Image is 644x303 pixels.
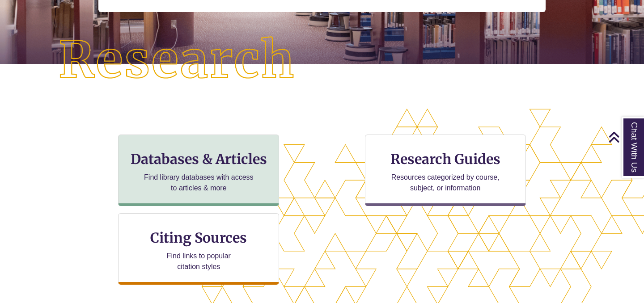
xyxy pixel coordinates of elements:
a: Research Guides Resources categorized by course, subject, or information [365,135,526,206]
h3: Research Guides [373,151,518,168]
p: Resources categorized by course, subject, or information [387,172,504,194]
a: Back to Top [608,131,642,143]
img: Research [32,10,322,111]
a: Databases & Articles Find library databases with access to articles & more [118,135,279,206]
p: Find links to popular citation styles [155,251,242,272]
h3: Databases & Articles [126,151,271,168]
a: Citing Sources Find links to popular citation styles [118,213,279,285]
p: Find library databases with access to articles & more [140,172,257,194]
h3: Citing Sources [144,229,254,246]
